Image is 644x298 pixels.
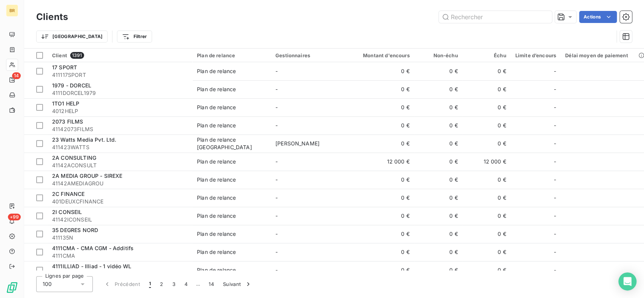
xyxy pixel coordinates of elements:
div: Plan de relance [197,266,236,274]
span: 41142073FILMS [52,125,188,133]
button: 4 [180,276,192,292]
td: 0 € [349,134,414,153]
span: 1 [149,280,151,288]
div: Plan de relance [197,104,236,111]
span: - [554,104,556,111]
div: Plan de relance [197,52,266,58]
span: 411117SPORT [52,71,188,79]
td: 0 € [463,189,511,207]
span: 1391 [70,52,84,59]
span: - [554,194,556,202]
button: 2 [155,276,168,292]
td: 0 € [349,189,414,207]
div: Plan de relance [197,176,236,183]
td: 0 € [349,207,414,225]
span: - [554,266,556,274]
button: 3 [168,276,180,292]
span: 4111DORCEL1979 [52,89,188,97]
td: 0 € [414,134,463,153]
td: 0 € [463,116,511,134]
span: - [275,231,278,237]
span: - [275,68,278,74]
span: Client [52,52,67,58]
span: 4012HELP [52,107,188,115]
td: 0 € [463,171,511,189]
span: - [554,230,556,238]
span: - [275,194,278,201]
span: - [554,212,556,220]
td: 0 € [414,62,463,80]
span: - [275,176,278,183]
div: Plan de relance [197,67,236,75]
span: - [554,248,556,256]
span: 4111ILLIAD - Illiad - 1 vidéo WL [52,263,131,269]
input: Rechercher [439,11,552,23]
div: Échu [467,52,506,58]
span: [PERSON_NAME] [275,140,320,147]
td: 0 € [349,62,414,80]
td: 0 € [463,134,511,153]
td: 0 € [414,189,463,207]
span: - [275,249,278,255]
button: Filtrer [117,31,152,43]
span: 35 DEGRES NORD [52,227,98,233]
span: - [275,267,278,273]
span: 2C FINANCE [52,191,85,197]
td: 0 € [414,207,463,225]
td: 0 € [463,225,511,243]
span: 23 Watts Media Pvt. Ltd. [52,136,117,143]
td: 0 € [463,261,511,279]
td: 0 € [349,98,414,116]
span: 2I CONSEIL [52,209,82,215]
span: - [275,104,278,110]
td: 0 € [414,171,463,189]
span: - [554,67,556,75]
span: 4111CMA [52,252,188,260]
td: 0 € [349,261,414,279]
span: 14 [12,72,21,79]
span: 41142ICONSEIL [52,216,188,223]
span: - [275,122,278,128]
div: Plan de relance [197,122,236,129]
span: - [554,176,556,183]
td: 0 € [463,207,511,225]
span: 41142ACONSULT [52,162,188,169]
span: 1979 - DORCEL [52,82,91,89]
button: [GEOGRAPHIC_DATA] [36,31,108,43]
span: 17 SPORT [52,64,77,70]
div: Plan de relance [197,212,236,220]
div: Montant d'encours [354,52,410,58]
span: 2073 FILMS [52,118,83,125]
div: Plan de relance [197,86,236,93]
button: Suivant [218,276,257,292]
span: - [554,140,556,147]
img: Logo LeanPay [6,281,18,293]
td: 0 € [349,116,414,134]
div: Open Intercom Messenger [618,272,636,290]
td: 0 € [414,153,463,171]
span: 41142AMEDIAGROU [52,180,188,187]
span: 2A MEDIA GROUP - SIREXE [52,173,122,179]
td: 0 € [349,225,414,243]
td: 0 € [414,261,463,279]
span: 411135N [52,234,188,241]
div: Gestionnaires [275,52,345,58]
span: - [554,158,556,165]
span: 2A CONSULTING [52,154,96,161]
td: 12 000 € [349,153,414,171]
td: 0 € [349,243,414,261]
td: 0 € [414,225,463,243]
div: Plan de relance [197,230,236,238]
div: Plan de relance [GEOGRAPHIC_DATA] [197,136,266,151]
td: 0 € [414,243,463,261]
div: BR [6,5,18,17]
span: +99 [8,214,21,220]
td: 0 € [463,80,511,98]
span: 100 [43,280,52,288]
div: Plan de relance [197,194,236,202]
td: 0 € [349,80,414,98]
span: - [554,86,556,93]
td: 0 € [349,171,414,189]
td: 0 € [414,116,463,134]
span: 4111CMA - CMA CGM - Additifs [52,245,134,251]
